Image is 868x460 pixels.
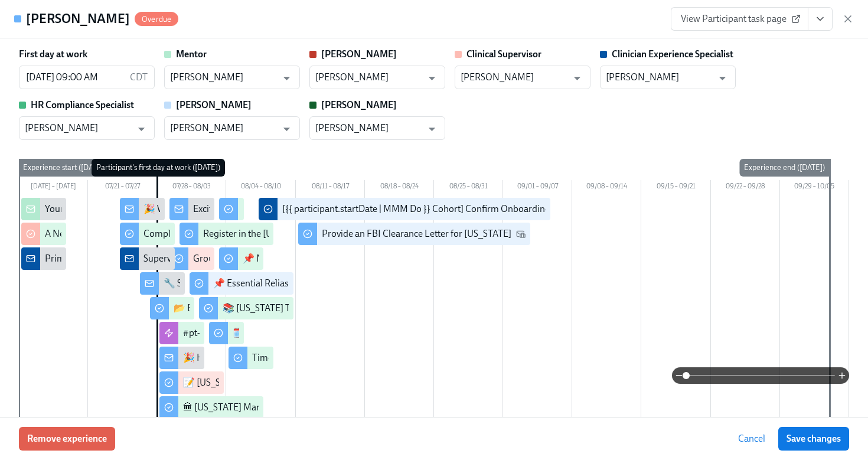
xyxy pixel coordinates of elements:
[278,69,296,87] button: Open
[176,99,252,110] strong: [PERSON_NAME]
[183,401,358,414] div: 🏛 [US_STATE] Mandated Reporter Training
[681,13,798,25] span: View Participant task page
[322,227,511,240] div: Provide an FBI Clearance Letter for [US_STATE]
[252,351,442,364] div: Time to Shadow an Initial Treatment Plan (ITP)!
[780,180,849,195] div: 09/29 – 10/05
[31,99,134,110] strong: HR Compliance Specialist
[233,327,407,340] div: 🗓️ Set Up Your Calendar for Client Sessions
[321,99,397,110] strong: [PERSON_NAME]
[193,203,398,216] div: Excited to Connect – Your Mentor at Charlie Health!
[516,229,526,239] svg: Work Email
[738,433,765,445] span: Cancel
[193,252,270,265] div: Group Observation
[174,302,266,315] div: 📂 Elation (EHR) Setup
[808,7,833,31] button: View task page
[203,227,384,240] div: Register in the [US_STATE] Fingerprint Portal
[223,302,363,315] div: 📚 [US_STATE] Telehealth Training
[778,427,849,451] button: Save changes
[88,180,157,195] div: 07/21 – 07/27
[671,7,808,31] a: View Participant task page
[434,180,503,195] div: 08/25 – 08/31
[282,203,597,216] div: [{{ participant.startDate | MMM Do }} Cohort] Confirm Onboarding Completed
[226,180,295,195] div: 08/04 – 08/10
[92,159,225,177] div: Participant's first day at work ([DATE])
[423,120,441,138] button: Open
[27,433,107,445] span: Remove experience
[183,327,283,340] div: #pt-onboarding-support
[143,227,267,240] div: Complete our Welcome Survey
[143,252,233,265] div: Supervisor confirmed!
[365,180,434,195] div: 08/18 – 08/24
[787,433,841,445] span: Save changes
[711,180,780,195] div: 09/22 – 09/28
[45,203,231,216] div: Your new mentee is about to start onboarding!
[730,427,774,451] button: Cancel
[296,180,365,195] div: 08/11 – 08/17
[243,252,393,265] div: 📌 Mock Treatment Plan Assignment
[503,180,572,195] div: 09/01 – 09/07
[568,69,586,87] button: Open
[135,15,178,24] span: Overdue
[132,120,151,138] button: Open
[278,120,296,138] button: Open
[183,351,332,364] div: 🎉 Happy First Day at Charlie Health!
[143,203,267,216] div: 🎉 Welcome to Charlie Health!
[19,48,87,61] label: First day at work
[130,71,148,84] p: CDT
[176,48,207,60] strong: Mentor
[26,10,130,28] h4: [PERSON_NAME]
[641,180,710,195] div: 09/15 – 09/21
[321,48,397,60] strong: [PERSON_NAME]
[164,277,276,290] div: 🔧 Set Up Core Applications
[466,48,541,60] strong: Clinical Supervisor
[45,227,163,240] div: A New Hire is Cleared to Start
[157,180,226,195] div: 07/28 – 08/03
[612,48,733,60] strong: Clinician Experience Specialist
[423,69,441,87] button: Open
[213,277,328,290] div: 📌 Essential Relias Trainings
[19,180,88,195] div: [DATE] – [DATE]
[739,159,830,177] div: Experience end ([DATE])
[45,252,183,265] div: Primary Therapists cleared to start
[713,69,732,87] button: Open
[19,427,115,451] button: Remove experience
[18,159,111,177] div: Experience start ([DATE])
[572,180,641,195] div: 09/08 – 09/14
